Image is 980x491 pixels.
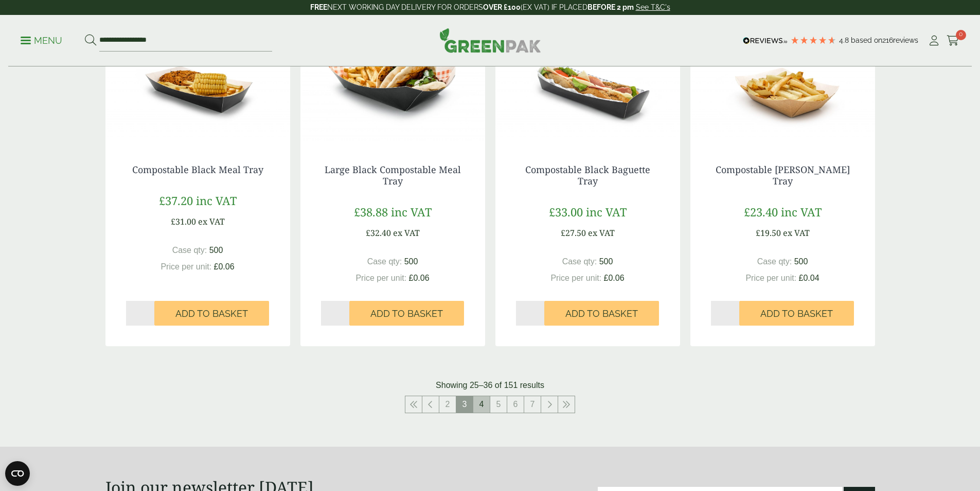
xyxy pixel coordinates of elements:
[851,36,882,44] span: Based on
[956,30,966,40] span: 0
[561,227,586,239] span: £27.50
[549,204,583,219] span: £33.00
[456,396,473,413] span: 3
[495,15,680,144] img: baguette tray
[161,262,211,271] span: Price per unit:
[370,308,443,319] span: Add to Basket
[325,163,461,187] a: Large Black Compostable Meal Tray
[172,246,207,255] span: Case qty:
[507,396,524,413] a: 6
[587,3,634,11] strong: BEFORE 2 pm
[588,227,615,239] span: ex VAT
[21,35,62,47] p: Menu
[209,246,223,255] span: 500
[154,301,269,326] button: Add to Basket
[490,396,507,413] a: 5
[565,308,638,319] span: Add to Basket
[439,28,541,53] img: GreenPak Supplies
[171,216,196,227] span: £31.00
[757,257,792,266] span: Case qty:
[604,274,625,282] span: £0.06
[159,193,193,208] span: £37.20
[439,396,456,413] a: 2
[794,257,808,266] span: 500
[310,3,327,11] strong: FREE
[525,163,650,187] a: Compostable Black Baguette Tray
[132,163,263,176] a: Compostable Black Meal Tray
[744,204,778,219] span: £23.40
[690,15,875,144] img: chip tray
[745,274,796,282] span: Price per unit:
[893,36,918,44] span: reviews
[599,257,613,266] span: 500
[799,274,819,282] span: £0.04
[393,227,420,239] span: ex VAT
[473,396,490,413] a: 4
[436,379,544,392] p: Showing 25–36 of 151 results
[839,36,851,44] span: 4.8
[5,461,30,486] button: Open CMP widget
[716,163,850,187] a: Compostable [PERSON_NAME] Tray
[928,36,940,46] i: My Account
[198,216,225,227] span: ex VAT
[783,227,810,239] span: ex VAT
[483,3,521,11] strong: OVER £100
[349,301,464,326] button: Add to Basket
[366,227,391,239] span: £32.40
[756,227,781,239] span: £19.50
[544,301,659,326] button: Add to Basket
[760,308,833,319] span: Add to Basket
[214,262,235,271] span: £0.06
[743,37,788,44] img: REVIEWS.io
[947,33,959,48] a: 0
[562,257,597,266] span: Case qty:
[367,257,402,266] span: Case qty:
[391,204,432,219] span: inc VAT
[175,308,248,319] span: Add to Basket
[781,204,822,219] span: inc VAT
[196,193,237,208] span: inc VAT
[354,204,388,219] span: £38.88
[21,35,62,45] a: Menu
[355,274,406,282] span: Price per unit:
[300,15,485,144] img: IMG_5692
[550,274,601,282] span: Price per unit:
[524,396,541,413] a: 7
[882,36,893,44] span: 216
[947,36,959,46] i: Cart
[404,257,418,266] span: 500
[790,36,836,45] div: 4.79 Stars
[586,204,627,219] span: inc VAT
[105,15,290,144] img: IMG_5677
[409,274,430,282] span: £0.06
[636,3,670,11] a: See T&C's
[739,301,854,326] button: Add to Basket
